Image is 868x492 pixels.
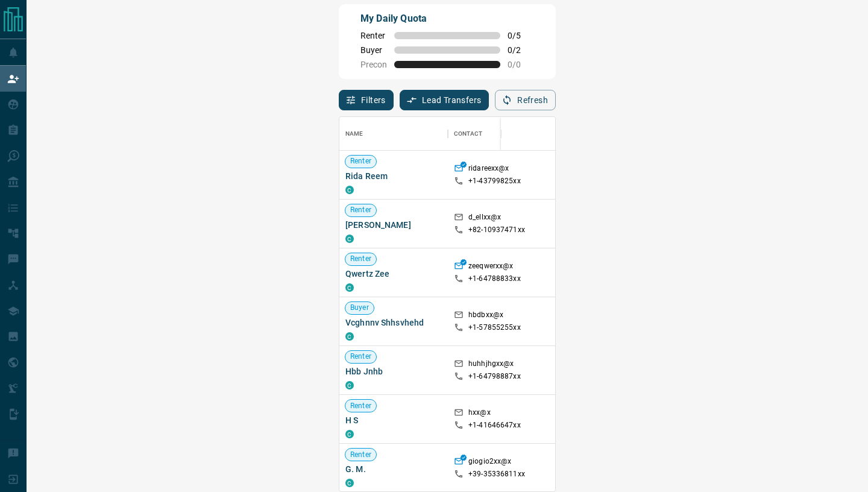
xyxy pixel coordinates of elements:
[345,365,442,377] span: Hbb Jnhb
[468,225,525,235] p: +82- 10937471xx
[508,45,534,55] span: 0 / 2
[345,268,442,280] span: Qwertz Zee
[345,317,442,329] span: Vcghnnv Shhsvhehd
[468,469,525,479] p: +39- 35336811xx
[448,117,544,151] div: Contact
[468,408,491,420] p: hxx@x
[508,60,534,69] span: 0 / 0
[468,359,514,371] p: huhhjhgxx@x
[508,31,534,40] span: 0 / 5
[345,254,376,264] span: Renter
[345,332,354,341] div: condos.ca
[345,235,354,243] div: condos.ca
[339,117,448,151] div: Name
[400,90,489,110] button: Lead Transfers
[468,261,513,274] p: zeeqwerxx@x
[345,170,442,182] span: Rida Reem
[468,323,521,333] p: +1- 57855255xx
[345,381,354,389] div: condos.ca
[468,456,511,469] p: giogio2xx@x
[345,479,354,487] div: condos.ca
[360,45,387,55] span: Buyer
[468,274,521,284] p: +1- 64788833xx
[468,310,503,323] p: hbdbxx@x
[345,303,374,313] span: Buyer
[345,117,363,151] div: Name
[454,117,482,151] div: Contact
[345,463,442,475] span: G. M.
[345,156,376,166] span: Renter
[468,420,521,430] p: +1- 41646647xx
[345,219,442,231] span: [PERSON_NAME]
[345,430,354,438] div: condos.ca
[468,176,521,186] p: +1- 43799825xx
[345,283,354,292] div: condos.ca
[468,371,521,382] p: +1- 64798887xx
[339,90,394,110] button: Filters
[345,450,376,460] span: Renter
[345,205,376,215] span: Renter
[345,352,376,362] span: Renter
[495,90,556,110] button: Refresh
[360,60,387,69] span: Precon
[468,163,509,176] p: ridareexx@x
[345,401,376,411] span: Renter
[468,212,501,225] p: d_ellxx@x
[360,31,387,40] span: Renter
[345,186,354,194] div: condos.ca
[345,414,442,426] span: H S
[360,11,534,26] p: My Daily Quota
